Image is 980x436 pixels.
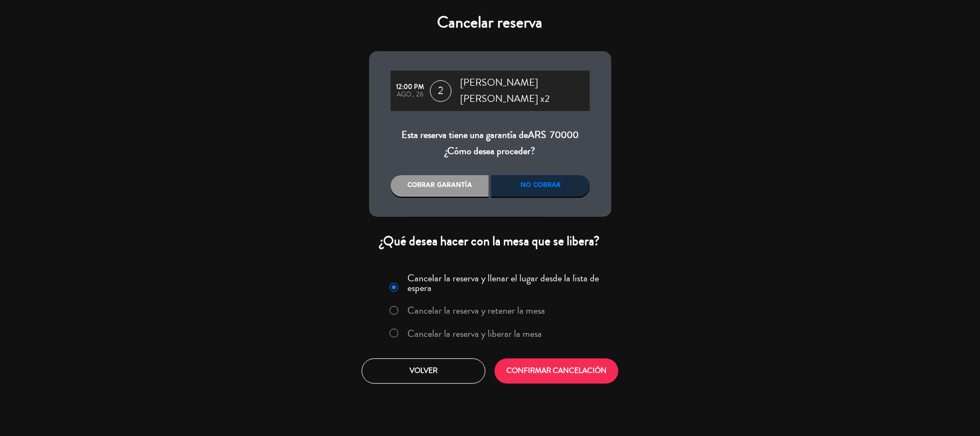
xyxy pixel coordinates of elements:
button: CONFIRMAR CANCELACIÓN [495,358,618,384]
div: ¿Qué desea hacer con la mesa que se libera? [369,233,611,250]
label: Cancelar la reserva y llenar el lugar desde la lista de espera [407,273,604,293]
label: Cancelar la reserva y retener la mesa [407,306,545,315]
div: No cobrar [491,175,590,197]
div: 12:00 PM [396,84,425,91]
span: 70000 [550,128,579,142]
span: [PERSON_NAME] [PERSON_NAME] x2 [460,75,590,107]
button: Volver [362,358,485,384]
span: ARS [528,128,546,142]
h4: Cancelar reserva [369,13,611,32]
span: 2 [430,80,452,102]
label: Cancelar la reserva y liberar la mesa [407,329,542,338]
div: ago., 26 [396,91,425,99]
div: Esta reserva tiene una garantía de ¿Cómo desea proceder? [391,127,590,159]
div: Cobrar garantía [391,175,489,197]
